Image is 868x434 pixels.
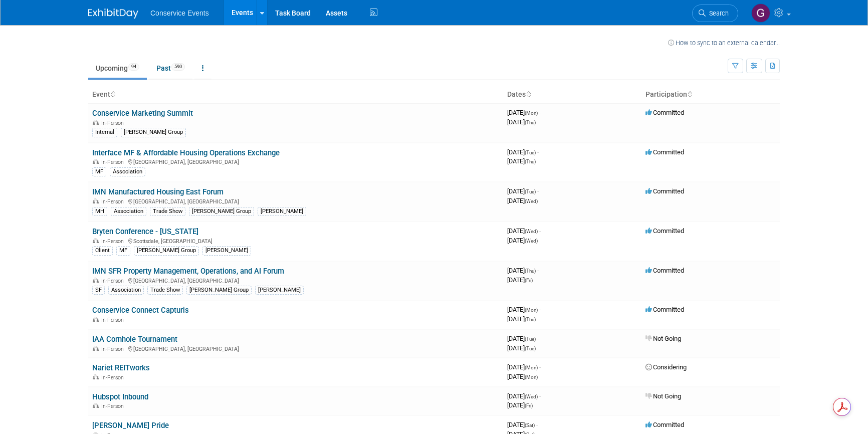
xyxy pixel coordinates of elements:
[93,403,99,408] img: In-Person Event
[128,63,139,71] span: 94
[93,198,99,203] img: In-Person Event
[645,109,684,116] span: Committed
[110,90,115,98] a: Sort by Event Name
[751,4,770,23] img: Gayle Reese
[88,59,147,78] a: Upcoming94
[149,59,192,78] a: Past590
[641,86,780,103] th: Participation
[525,268,536,274] span: (Thu)
[92,335,177,344] a: IAA Cornhole Tournament
[706,10,729,17] span: Search
[92,207,107,216] div: MH
[507,392,541,400] span: [DATE]
[92,157,499,165] div: [GEOGRAPHIC_DATA], [GEOGRAPHIC_DATA]
[92,197,499,205] div: [GEOGRAPHIC_DATA], [GEOGRAPHIC_DATA]
[507,421,538,428] span: [DATE]
[525,110,538,116] span: (Mon)
[539,392,541,400] span: -
[507,109,541,116] span: [DATE]
[258,207,306,216] div: [PERSON_NAME]
[92,306,189,315] a: Conservice Connect Capturis
[507,344,536,352] span: [DATE]
[92,276,499,284] div: [GEOGRAPHIC_DATA], [GEOGRAPHIC_DATA]
[116,246,130,255] div: MF
[92,246,113,255] div: Client
[525,336,536,342] span: (Tue)
[525,403,533,408] span: (Fri)
[525,198,538,204] span: (Wed)
[507,373,538,380] span: [DATE]
[537,335,539,342] span: -
[525,374,538,380] span: (Mon)
[507,237,538,244] span: [DATE]
[525,394,538,399] span: (Wed)
[121,128,186,137] div: [PERSON_NAME] Group
[93,159,99,164] img: In-Person Event
[101,198,127,205] span: In-Person
[645,187,684,195] span: Committed
[186,286,252,295] div: [PERSON_NAME] Group
[539,306,541,313] span: -
[692,5,738,22] a: Search
[111,207,146,216] div: Association
[645,363,687,371] span: Considering
[171,63,185,71] span: 590
[507,276,533,284] span: [DATE]
[507,401,533,409] span: [DATE]
[92,167,106,176] div: MF
[101,374,127,381] span: In-Person
[645,227,684,235] span: Committed
[645,267,684,274] span: Committed
[525,346,536,351] span: (Tue)
[525,307,538,313] span: (Mon)
[507,118,536,126] span: [DATE]
[202,246,251,255] div: [PERSON_NAME]
[93,238,99,243] img: In-Person Event
[93,278,99,283] img: In-Person Event
[93,346,99,351] img: In-Person Event
[92,392,148,401] a: Hubspot Inbound
[507,227,541,235] span: [DATE]
[108,286,144,295] div: Association
[88,86,503,103] th: Event
[539,363,541,371] span: -
[101,159,127,165] span: In-Person
[687,90,692,98] a: Sort by Participation Type
[92,363,150,372] a: Nariet REITworks
[525,238,538,244] span: (Wed)
[92,286,105,295] div: SF
[526,90,531,98] a: Sort by Start Date
[101,238,127,245] span: In-Person
[525,365,538,370] span: (Mon)
[88,9,138,19] img: ExhibitDay
[92,237,499,245] div: Scottsdale, [GEOGRAPHIC_DATA]
[101,278,127,284] span: In-Person
[525,189,536,194] span: (Tue)
[507,335,539,342] span: [DATE]
[255,286,304,295] div: [PERSON_NAME]
[525,229,538,234] span: (Wed)
[537,267,539,274] span: -
[101,120,127,126] span: In-Person
[507,187,539,195] span: [DATE]
[92,344,499,352] div: [GEOGRAPHIC_DATA], [GEOGRAPHIC_DATA]
[507,157,536,165] span: [DATE]
[507,267,539,274] span: [DATE]
[525,422,535,428] span: (Sat)
[645,148,684,156] span: Committed
[537,148,539,156] span: -
[92,187,224,196] a: IMN Manufactured Housing East Forum
[525,278,533,283] span: (Fri)
[645,392,681,400] span: Not Going
[539,227,541,235] span: -
[645,421,684,428] span: Committed
[92,227,198,236] a: Bryten Conference - [US_STATE]
[507,148,539,156] span: [DATE]
[92,109,193,118] a: Conservice Marketing Summit
[110,167,145,176] div: Association
[93,120,99,125] img: In-Person Event
[101,403,127,409] span: In-Person
[525,150,536,155] span: (Tue)
[92,148,280,157] a: Interface MF & Affordable Housing Operations Exchange
[134,246,199,255] div: [PERSON_NAME] Group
